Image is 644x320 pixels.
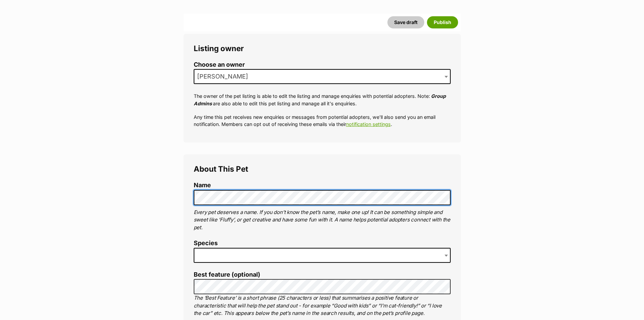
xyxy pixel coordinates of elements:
[194,271,451,278] label: Best feature (optional)
[346,121,391,127] a: notification settings
[194,240,451,247] label: Species
[194,164,248,173] span: About This Pet
[194,72,255,81] span: Lorraine Saunders
[194,209,451,232] p: Every pet deserves a name. If you don’t know the pet’s name, make one up! It can be something sim...
[194,93,446,106] em: Group Admins
[194,61,451,68] label: Choose an owner
[194,44,244,53] span: Listing owner
[194,294,451,317] p: The ‘Best Feature’ is a short phrase (25 characters or less) that summarises a positive feature o...
[194,113,451,128] p: Any time this pet receives new enquiries or messages from potential adopters, we'll also send you...
[427,16,458,28] button: Publish
[194,182,451,189] label: Name
[387,16,424,28] button: Save draft
[194,92,451,107] p: The owner of the pet listing is able to edit the listing and manage enquiries with potential adop...
[194,69,451,84] span: Lorraine Saunders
